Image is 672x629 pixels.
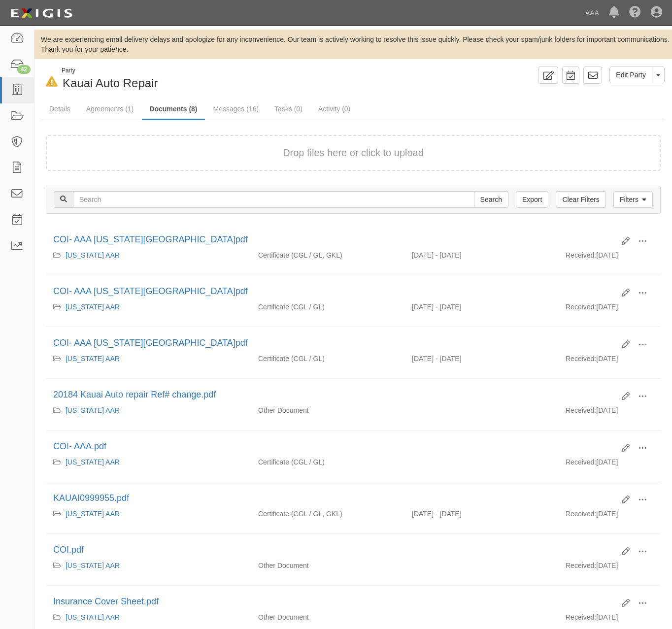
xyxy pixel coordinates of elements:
[66,613,120,621] a: [US_STATE] AAR
[53,561,243,570] div: Hawaii AAR
[66,562,120,569] a: [US_STATE] AAR
[53,493,129,503] a: KAUAI0999955.pdf
[53,509,243,519] div: Hawaii AAR
[283,146,424,160] button: Drop files here or click to upload
[17,65,31,74] div: 42
[53,441,106,451] a: COI- AAA.pdf
[53,250,243,260] div: Hawaii AAR
[516,191,548,208] a: Export
[311,99,358,119] a: Activity (0)
[53,286,248,296] a: COI- AAA [US_STATE][GEOGRAPHIC_DATA]pdf
[53,354,243,364] div: Hawaii AAR
[404,302,558,312] div: Effective 08/01/2024 - Expiration 08/01/2025
[558,354,661,368] div: [DATE]
[42,99,78,119] a: Details
[53,234,248,244] a: COI- AAA [US_STATE][GEOGRAPHIC_DATA]pdf
[42,66,346,92] div: Kauai Auto Repair
[53,302,243,312] div: Hawaii AAR
[267,99,310,119] a: Tasks (0)
[558,509,661,524] div: [DATE]
[566,612,596,622] p: Received:
[556,191,605,208] a: Clear Filters
[63,76,158,90] span: Kauai Auto Repair
[53,596,614,608] div: Insurance Cover Sheet.pdf
[558,457,661,472] div: [DATE]
[251,509,404,519] div: Commercial General Liability / Garage Liability Garage Keepers Liability
[404,405,558,406] div: Effective - Expiration
[206,99,267,119] a: Messages (16)
[580,3,604,23] a: AAA
[251,457,404,467] div: Commercial General Liability / Garage Liability
[558,612,661,627] div: [DATE]
[53,545,84,555] a: COI.pdf
[53,612,243,622] div: Hawaii AAR
[66,458,120,466] a: [US_STATE] AAR
[566,405,596,415] p: Received:
[251,405,404,415] div: Other Document
[142,99,204,120] a: Documents (8)
[53,337,614,350] div: COI- AAA Hawaii.pdf
[73,191,474,208] input: Search
[53,457,243,467] div: Hawaii AAR
[251,302,404,312] div: Commercial General Liability / Garage Liability
[613,191,653,208] a: Filters
[404,354,558,364] div: Effective 08/01/2024 - Expiration 08/01/2025
[629,7,641,19] i: Help Center - Complianz
[251,612,404,622] div: Other Document
[53,338,248,348] a: COI- AAA [US_STATE][GEOGRAPHIC_DATA]pdf
[474,191,508,208] input: Search
[53,233,614,246] div: COI- AAA Hawaii.pdf
[66,251,120,259] a: [US_STATE] AAR
[53,492,614,505] div: KAUAI0999955.pdf
[558,561,661,575] div: [DATE]
[53,390,216,399] a: 20184 Kauai Auto repair Ref# change.pdf
[404,561,558,561] div: Effective - Expiration
[251,561,404,570] div: Other Document
[404,250,558,260] div: Effective 08/01/2024 - Expiration 08/01/2025
[66,510,120,518] a: [US_STATE] AAR
[558,250,661,265] div: [DATE]
[558,302,661,317] div: [DATE]
[46,77,58,87] i: In Default since 08/14/2025
[609,66,652,83] a: Edit Party
[53,389,614,401] div: 20184 Kauai Auto repair Ref# change.pdf
[79,99,141,119] a: Agreements (1)
[62,66,158,75] div: Party
[566,561,596,570] p: Received:
[66,303,120,311] a: [US_STATE] AAR
[34,34,672,54] div: We are experiencing email delivery delays and apologize for any inconvenience. Our team is active...
[251,250,404,260] div: Commercial General Liability / Garage Liability Garage Keepers Liability
[404,509,558,519] div: Effective 08/01/2023 - Expiration 08/01/2024
[404,457,558,458] div: Effective - Expiration
[566,354,596,364] p: Received:
[566,457,596,467] p: Received:
[558,405,661,420] div: [DATE]
[566,509,596,519] p: Received:
[66,406,120,414] a: [US_STATE] AAR
[53,285,614,298] div: COI- AAA Hawaii.pdf
[53,405,243,415] div: Hawaii AAR
[7,4,75,22] img: logo-5460c22ac91f19d4615b14bd174203de0afe785f0fc80cf4dbbc73dc1793850b.png
[66,355,120,363] a: [US_STATE] AAR
[53,596,159,606] a: Insurance Cover Sheet.pdf
[53,440,614,453] div: COI- AAA.pdf
[251,354,404,364] div: Commercial General Liability / Garage Liability
[53,544,614,557] div: COI.pdf
[566,302,596,312] p: Received:
[566,250,596,260] p: Received:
